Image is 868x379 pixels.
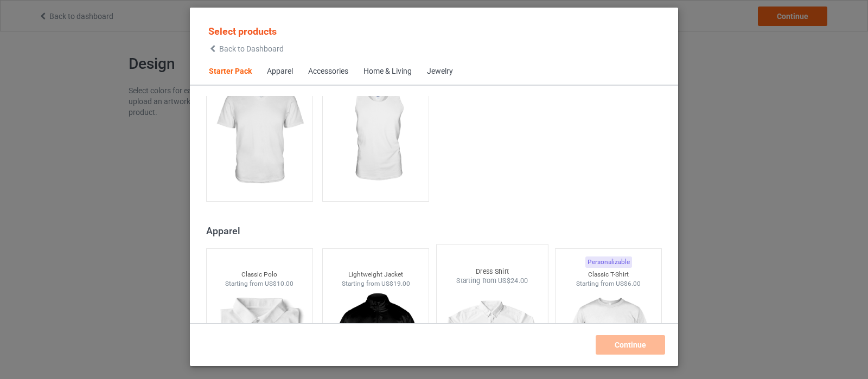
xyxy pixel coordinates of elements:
[585,256,632,268] div: Personalizable
[381,280,410,287] span: US$19.00
[265,280,293,287] span: US$10.00
[308,66,348,77] div: Accessories
[267,66,293,77] div: Apparel
[327,74,424,196] img: regular.jpg
[323,279,429,288] div: Starting from
[206,224,667,237] div: Apparel
[219,44,284,53] span: Back to Dashboard
[211,74,308,196] img: regular.jpg
[437,277,548,286] div: Starting from
[323,270,429,279] div: Lightweight Jacket
[437,267,548,276] div: Dress Shirt
[556,270,661,279] div: Classic T-Shirt
[207,279,312,288] div: Starting from
[616,280,641,287] span: US$6.00
[201,59,259,85] span: Starter Pack
[556,279,661,288] div: Starting from
[498,277,528,285] span: US$24.00
[208,25,277,37] span: Select products
[207,270,312,279] div: Classic Polo
[427,66,453,77] div: Jewelry
[363,66,412,77] div: Home & Living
